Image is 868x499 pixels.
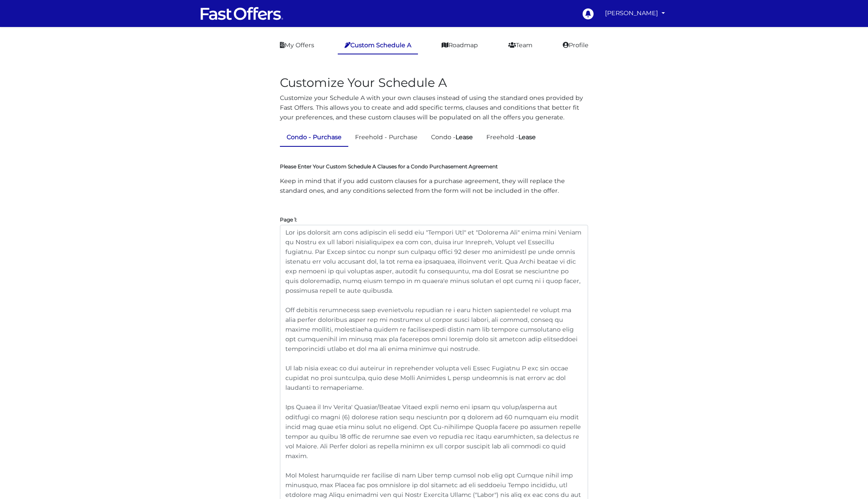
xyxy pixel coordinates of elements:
[280,76,588,90] h2: Customize Your Schedule A
[424,129,480,146] a: Condo -Lease
[602,5,668,22] a: [PERSON_NAME]
[280,93,588,122] p: Customize your Schedule A with your own clauses instead of using the standard ones provided by Fa...
[280,129,348,146] a: Condo - Purchase
[556,37,595,54] a: Profile
[435,37,485,54] a: Roadmap
[518,133,536,141] strong: Lease
[273,37,321,54] a: My Offers
[502,37,539,54] a: Team
[480,129,542,146] a: Freehold -Lease
[348,129,424,146] a: Freehold - Purchase
[456,133,473,141] strong: Lease
[280,163,498,170] label: Please Enter Your Custom Schedule A Clauses for a Condo Purchasement Agreement
[280,176,588,196] p: Keep in mind that if you add custom clauses for a purchase agreement, they will replace the stand...
[338,37,418,54] a: Custom Schedule A
[280,218,297,221] label: Page 1:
